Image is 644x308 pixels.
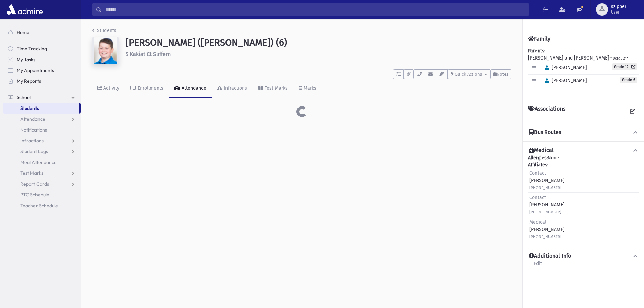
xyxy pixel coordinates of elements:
span: Home [17,29,29,35]
h4: Associations [528,105,565,118]
span: szipper [611,4,626,9]
div: Activity [102,85,119,91]
span: Notes [497,72,508,77]
a: Attendance [169,79,212,98]
a: Meal Attendance [3,157,81,168]
input: Search [102,3,529,16]
h1: [PERSON_NAME] ([PERSON_NAME]) (6) [126,37,511,48]
span: My Reports [17,78,41,84]
span: Test Marks [20,170,43,176]
small: [PHONE_NUMBER] [529,186,562,190]
img: b5+P8= [92,37,119,64]
button: Medical [528,147,639,154]
h4: Additional Info [529,253,571,260]
span: Time Tracking [17,46,47,52]
b: Affiliates: [528,162,548,168]
a: Teacher Schedule [3,200,81,211]
img: AdmirePro [5,3,44,16]
a: Infractions [3,135,81,146]
span: Contact [529,170,546,176]
span: Student Logs [20,148,48,155]
span: Medical [529,219,546,225]
small: [PHONE_NUMBER] [529,210,562,214]
a: My Tasks [3,54,81,65]
a: My Appointments [3,65,81,76]
h4: Bus Routes [529,129,561,136]
span: My Tasks [17,56,35,63]
div: None [528,154,639,241]
div: Marks [302,85,316,91]
a: Students [3,103,79,114]
a: View all Associations [626,105,639,118]
a: Students [92,28,116,33]
span: Students [20,105,39,111]
div: Test Marks [263,85,288,91]
a: School [3,92,81,103]
span: Grade 6 [620,77,637,83]
a: Infractions [212,79,253,98]
div: [PERSON_NAME] and [PERSON_NAME] [528,47,639,94]
button: Quick Actions [448,69,490,79]
span: [PERSON_NAME] [542,78,587,84]
a: Time Tracking [3,43,81,54]
div: Attendance [180,85,206,91]
span: Report Cards [20,181,49,187]
a: My Reports [3,76,81,87]
span: Notifications [20,127,47,133]
button: Bus Routes [528,129,639,136]
button: Additional Info [528,253,639,260]
div: [PERSON_NAME] [529,219,565,240]
a: Notifications [3,124,81,135]
button: Notes [490,69,511,79]
a: Activity [92,79,125,98]
span: User [611,9,626,15]
div: Enrollments [136,85,163,91]
span: My Appointments [17,67,54,73]
span: Teacher Schedule [20,203,58,209]
a: PTC Schedule [3,189,81,200]
a: Test Marks [253,79,293,98]
span: [PERSON_NAME] [542,65,587,70]
nav: breadcrumb [92,27,116,37]
h6: 5 Kakiat Ct Suffern [126,51,511,57]
small: [PHONE_NUMBER] [529,235,562,239]
span: School [17,94,31,100]
span: Attendance [20,116,45,122]
a: Attendance [3,114,81,124]
a: Edit [533,260,542,272]
a: Report Cards [3,179,81,189]
span: Quick Actions [455,72,482,77]
a: Grade 12 [612,63,637,70]
span: Meal Attendance [20,159,57,165]
b: Parents: [528,48,545,54]
a: Student Logs [3,146,81,157]
h4: Medical [529,147,554,154]
a: Test Marks [3,168,81,179]
b: Allergies: [528,155,548,161]
span: Infractions [20,138,44,144]
a: Marks [293,79,322,98]
a: Home [3,27,81,38]
div: Infractions [222,85,247,91]
a: Enrollments [125,79,169,98]
span: PTC Schedule [20,192,49,198]
div: [PERSON_NAME] [529,170,565,191]
div: [PERSON_NAME] [529,194,565,215]
span: Contact [529,195,546,200]
h4: Family [528,35,550,42]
